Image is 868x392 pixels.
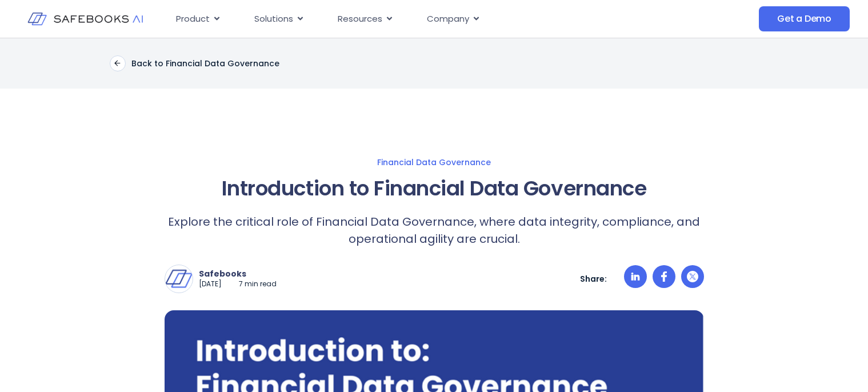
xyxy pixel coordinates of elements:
p: [DATE] [199,279,222,289]
span: Get a Demo [777,13,831,25]
a: Financial Data Governance [53,157,816,167]
a: Get a Demo [759,6,850,31]
p: Explore the critical role of Financial Data Governance, where data integrity, compliance, and ope... [165,213,704,247]
div: Menu Toggle [167,8,661,30]
a: Back to Financial Data Governance [110,55,279,71]
nav: Menu [167,8,661,30]
span: Company [427,13,469,26]
p: Share: [580,274,607,284]
span: Solutions [254,13,293,26]
p: Back to Financial Data Governance [131,58,279,69]
span: Resources [338,13,382,26]
span: Product [176,13,210,26]
h1: Introduction to Financial Data Governance [165,173,704,204]
p: Safebooks [199,269,277,279]
p: 7 min read [239,279,277,289]
img: Safebooks [165,265,193,293]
